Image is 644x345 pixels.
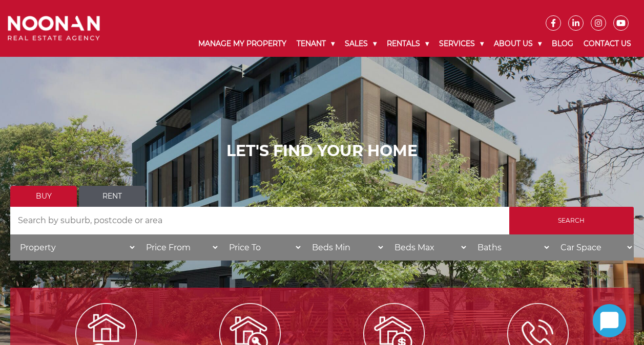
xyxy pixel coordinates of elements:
[340,31,382,57] a: Sales
[8,16,100,41] img: Noonan Real Estate Agency
[547,31,578,57] a: Blog
[10,142,634,160] h1: LET'S FIND YOUR HOME
[193,31,292,57] a: Manage My Property
[382,31,434,57] a: Rentals
[10,207,509,234] input: Search by suburb, postcode or area
[509,207,634,234] input: Search
[578,31,636,57] a: Contact Us
[292,31,340,57] a: Tenant
[79,186,146,207] a: Rent
[434,31,489,57] a: Services
[489,31,547,57] a: About Us
[10,186,77,207] a: Buy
